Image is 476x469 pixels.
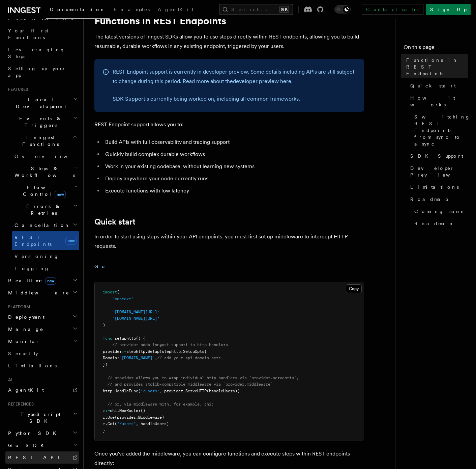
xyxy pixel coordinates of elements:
[115,421,117,426] span: (
[108,415,115,420] span: Use
[108,375,299,380] span: // provider allows you to wrap individual http handlers via `provider.servehttp`,
[5,134,73,148] span: Inngest Functions
[5,150,79,275] div: Inngest Functions
[103,356,119,360] span: Domain:
[103,415,108,420] span: r.
[159,349,207,354] span: (stephttp.SetupOpts{
[410,95,468,108] span: How it works
[5,427,79,439] button: Python SDK
[45,277,56,285] span: new
[14,266,50,271] span: Logging
[412,217,468,230] a: Roadmap
[410,165,468,178] span: Developer Preview
[148,349,159,354] span: Setup
[94,15,364,27] h1: Functions in REST Endpoints
[157,356,223,360] span: // add your api domain here.
[119,408,141,413] span: NewRouter
[5,347,79,360] a: Security
[103,336,112,341] span: func
[5,442,48,449] span: Go SDK
[5,311,79,323] button: Deployment
[12,262,79,275] a: Logging
[410,153,463,159] span: SDK Support
[94,232,364,251] p: In order to start using steps within your API endpoints, you must first set up middleware to inte...
[155,356,157,360] span: ,
[103,389,115,393] span: http.
[5,304,30,310] span: Platform
[113,67,356,86] p: REST Endpoint support is currently in developer preview. Some details including APIs are still su...
[404,54,468,80] a: Functions in REST Endpoints
[14,254,59,259] span: Versioning
[414,208,466,215] span: Coming soon
[8,455,65,460] span: REST API
[154,2,198,18] a: AgentKit
[138,389,141,393] span: (
[362,4,423,15] a: Contact sales
[5,451,79,464] a: REST API
[108,382,273,387] span: // and provides stdlib-compatible middleware via `provider.middleware`
[12,203,73,216] span: Errors & Retries
[103,290,117,294] span: import
[12,165,75,179] span: Steps & Workflows
[233,78,291,84] a: developer preview here
[103,174,364,183] li: Deploy anywhere your code currently runs
[8,387,44,393] span: AgentKit
[136,421,169,426] span: , handleUsers)
[115,415,164,420] span: (provider.Middleware)
[8,66,66,78] span: Setting up your app
[103,349,122,354] span: provider
[5,277,56,284] span: Realtime
[5,314,44,320] span: Deployment
[159,389,185,393] span: , provider.
[219,4,293,15] button: Search...⌘K
[426,4,471,15] a: Sign Up
[5,323,79,335] button: Manage
[112,310,159,314] span: "[DOMAIN_NAME][URL]"
[5,96,73,110] span: Local Development
[5,94,79,112] button: Local Development
[65,237,77,245] span: new
[12,222,70,229] span: Cancellation
[103,150,364,159] li: Quickly build complex durable workflows
[5,377,12,383] span: AI
[8,47,65,59] span: Leveraging Steps
[103,323,105,328] span: )
[103,408,105,413] span: r
[158,7,194,12] span: AgentKit
[5,112,79,131] button: Events & Triggers
[112,296,133,301] span: "context"
[12,162,79,181] button: Steps & Workflows
[113,94,356,104] p: is currently being worked on, including all common frameworks.
[117,421,136,426] span: "/users"
[103,421,108,426] span: r.
[55,191,66,198] span: new
[5,44,79,62] a: Leveraging Steps
[119,356,155,360] span: "[DOMAIN_NAME]"
[5,131,79,150] button: Inngest Functions
[12,250,79,262] a: Versioning
[112,316,159,321] span: "[DOMAIN_NAME][URL]"
[412,205,468,217] a: Coming soon
[5,25,79,44] a: Your first Functions
[5,439,79,451] button: Go SDK
[113,96,145,102] a: SDK Support
[5,384,79,396] a: AgentKit
[279,6,289,13] kbd: ⌘K
[103,362,108,367] span: })
[108,421,115,426] span: Get
[5,408,79,427] button: TypeScript SDK
[408,181,468,193] a: Limitations
[5,360,79,372] a: Limitations
[94,32,364,51] p: The latest versions of Inngest SDKs allow you to use steps directly within REST endpoints, allowi...
[408,92,468,111] a: How it works
[408,150,468,162] a: SDK Support
[108,402,214,407] span: // or, via middleware with, for example, chi:
[136,336,145,341] span: () {
[414,113,470,147] span: Switching REST Endpoints from sync to async
[117,290,119,294] span: (
[5,338,40,345] span: Monitor
[12,184,74,198] span: Flow Control
[5,335,79,347] button: Monitor
[406,57,468,77] span: Functions in REST Endpoints
[126,349,148,354] span: stephttp.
